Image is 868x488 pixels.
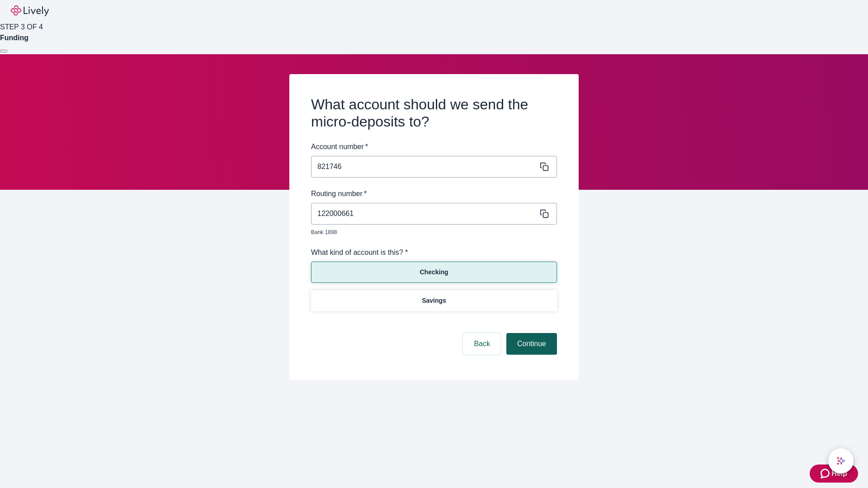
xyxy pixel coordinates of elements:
[538,160,551,173] button: Copy message content to clipboard
[810,465,858,483] button: Zendesk support iconHelp
[311,262,557,283] button: Checking
[540,162,549,171] svg: Copy to clipboard
[828,448,854,474] button: chat
[538,207,551,220] button: Copy message content to clipboard
[836,456,845,465] svg: Lively AI Assistant
[311,188,367,199] label: Routing number
[311,96,557,131] h2: What account should we send the micro-deposits to?
[311,141,368,152] label: Account number
[11,5,49,16] img: Lively
[506,333,557,355] button: Continue
[420,267,448,277] p: Checking
[311,247,408,258] label: What kind of account is this? *
[311,228,551,236] p: Bank 1898
[463,333,501,355] button: Back
[540,209,549,218] svg: Copy to clipboard
[821,468,831,479] svg: Zendesk support icon
[831,468,847,479] span: Help
[422,296,446,305] p: Savings
[311,290,557,311] button: Savings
